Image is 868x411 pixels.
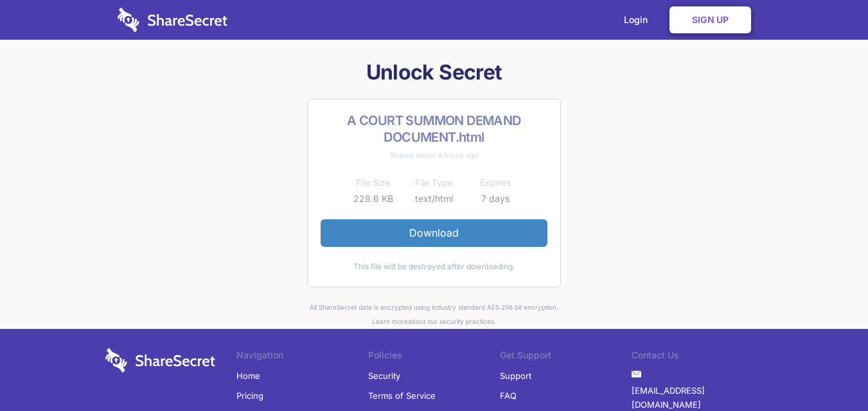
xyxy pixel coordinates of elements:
img: logo-wordmark-white-trans-d4663122ce5f474addd5e946df7df03e33cb6a1c49d2221995e7729f52c070b2.svg [118,8,227,32]
td: 7 days [465,191,526,206]
li: Navigation [236,348,368,366]
img: logo-wordmark-white-trans-d4663122ce5f474addd5e946df7df03e33cb6a1c49d2221995e7729f52c070b2.svg [105,348,215,373]
a: Security [368,366,400,385]
h1: Unlock Secret [100,59,768,86]
div: All ShareSecret data is encrypted using industry standard AES 256 bit encryption. about our secur... [100,300,768,329]
td: 228.6 KB [342,191,403,206]
div: Shared about 4 hours ago [321,148,547,162]
li: Policies [368,348,500,366]
a: Pricing [236,386,263,405]
a: Learn more [372,317,408,325]
a: Home [236,366,260,385]
a: Support [500,366,531,385]
a: Terms of Service [368,386,436,405]
li: Get Support [500,348,632,366]
a: FAQ [500,386,517,405]
h2: A COURT SUMMON DEMAND DOCUMENT.html [321,112,547,146]
div: This file will be destroyed after downloading. [321,260,547,274]
th: Expires [465,175,526,190]
td: text/html [403,191,465,206]
li: Contact Us [632,348,763,366]
a: Download [321,219,547,246]
th: File Size [342,175,403,190]
a: Sign Up [669,6,751,33]
th: File Type [403,175,465,190]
